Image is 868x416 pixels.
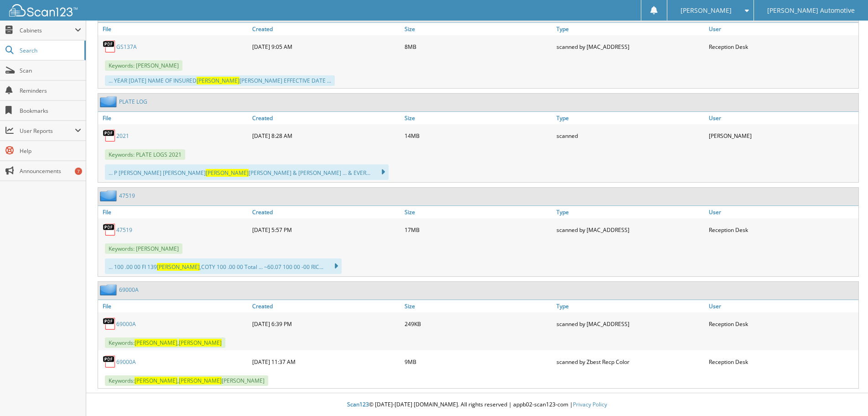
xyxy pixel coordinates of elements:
[402,112,554,124] a: Size
[681,8,732,13] span: [PERSON_NAME]
[554,112,706,124] a: Type
[98,300,250,312] a: File
[707,300,858,312] a: User
[119,286,139,294] a: 69000A
[116,132,129,140] a: 2021
[75,168,82,175] div: 7
[402,206,554,218] a: Size
[573,400,607,408] a: Privacy Policy
[554,23,706,35] a: Type
[206,169,249,177] span: [PERSON_NAME]
[707,112,858,124] a: User
[116,43,137,51] a: GS137A
[135,377,177,384] span: [PERSON_NAME]
[105,60,182,71] span: Keywords: [PERSON_NAME]
[402,315,554,333] div: 249KB
[103,223,116,237] img: PDF.png
[105,375,268,386] span: Keywords: , [PERSON_NAME]
[105,164,389,180] div: ... P [PERSON_NAME] [PERSON_NAME] [PERSON_NAME] & [PERSON_NAME] ... & EVER...
[554,206,706,218] a: Type
[20,127,75,135] span: User Reports
[554,37,706,56] div: scanned by [MAC_ADDRESS]
[767,8,855,13] span: [PERSON_NAME] Automotive
[554,315,706,333] div: scanned by [MAC_ADDRESS]
[707,206,858,218] a: User
[105,243,182,254] span: Keywords: [PERSON_NAME]
[402,353,554,371] div: 9MB
[86,394,868,416] div: © [DATE]-[DATE] [DOMAIN_NAME]. All rights reserved | appb02-scan123-com |
[402,23,554,35] a: Size
[250,221,402,239] div: [DATE] 5:57 PM
[402,221,554,239] div: 17MB
[197,77,239,84] span: [PERSON_NAME]
[179,339,222,347] span: [PERSON_NAME]
[554,353,706,371] div: scanned by Zbest Recp Color
[554,221,706,239] div: scanned by [MAC_ADDRESS]
[554,126,706,145] div: scanned
[105,75,335,86] div: ... YEAR [DATE] NAME OF INSURED [PERSON_NAME] EFFECTIVE DATE ...
[105,149,185,160] span: Keywords: PLATE LOGS 2021
[402,37,554,56] div: 8MB
[707,353,858,371] div: Reception Desk
[20,47,80,54] span: Search
[250,300,402,312] a: Created
[116,226,132,234] a: 47519
[116,358,136,366] a: 69000A
[103,129,116,142] img: PDF.png
[402,300,554,312] a: Size
[20,26,75,34] span: Cabinets
[707,315,858,333] div: Reception Desk
[103,317,116,331] img: PDF.png
[98,23,250,35] a: File
[100,190,119,201] img: folder2.png
[250,23,402,35] a: Created
[103,40,116,53] img: PDF.png
[554,300,706,312] a: Type
[402,126,554,145] div: 14MB
[20,67,81,74] span: Scan
[179,377,222,384] span: [PERSON_NAME]
[116,320,136,328] a: 69000A
[100,96,119,107] img: folder2.png
[707,221,858,239] div: Reception Desk
[103,355,116,369] img: PDF.png
[250,315,402,333] div: [DATE] 6:39 PM
[135,339,177,347] span: [PERSON_NAME]
[100,284,119,295] img: folder2.png
[707,126,858,145] div: [PERSON_NAME]
[98,112,250,124] a: File
[119,192,135,200] a: 47519
[250,126,402,145] div: [DATE] 8:28 AM
[105,258,342,274] div: ... 100 .00 00 FI 139 ,COTY 100 .00 00 Total ... ~60.07 100 00 -00 RIC...
[250,37,402,56] div: [DATE] 9:05 AM
[250,206,402,218] a: Created
[347,400,369,408] span: Scan123
[20,147,81,155] span: Help
[707,37,858,56] div: Reception Desk
[20,107,81,115] span: Bookmarks
[105,337,225,348] span: Keywords: ,
[98,206,250,218] a: File
[157,263,200,271] span: [PERSON_NAME]
[20,87,81,95] span: Reminders
[119,98,147,105] a: PLATE LOG
[250,112,402,124] a: Created
[9,4,78,16] img: scan123-logo-white.svg
[707,23,858,35] a: User
[20,167,81,175] span: Announcements
[250,353,402,371] div: [DATE] 11:37 AM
